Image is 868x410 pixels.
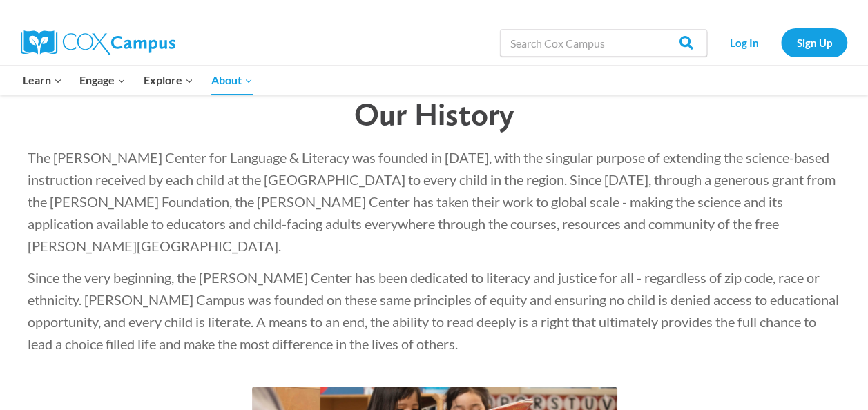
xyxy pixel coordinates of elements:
button: Child menu of Engage [71,66,135,95]
span: The [PERSON_NAME] Center for Language & Literacy was founded in [DATE], with the singular purpose... [28,149,836,254]
a: Sign Up [781,28,847,57]
img: Cox Campus [21,30,175,55]
button: Child menu of About [202,66,262,95]
span: Our History [354,95,514,133]
span: Since the very beginning, the [PERSON_NAME] Center has been dedicated to literacy and justice for... [28,269,839,352]
button: Child menu of Learn [14,66,71,95]
a: Log In [714,28,774,57]
nav: Secondary Navigation [714,28,847,57]
input: Search Cox Campus [500,29,707,57]
button: Child menu of Explore [135,66,202,95]
nav: Primary Navigation [14,66,261,95]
